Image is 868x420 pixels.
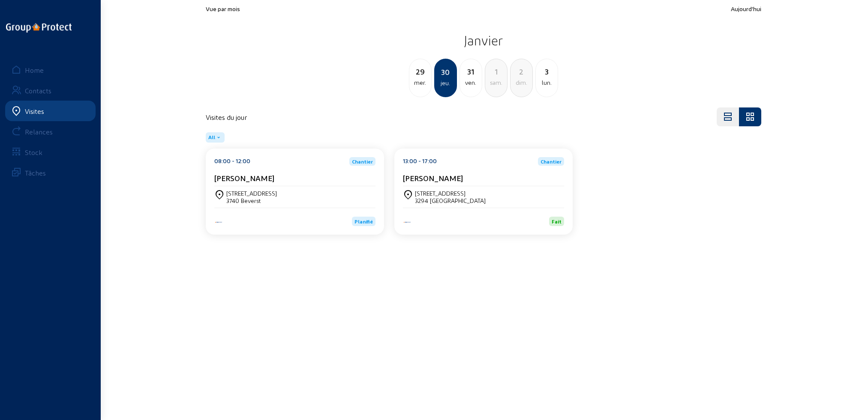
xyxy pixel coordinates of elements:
img: logo-oneline.png [6,23,72,33]
h2: Janvier [206,30,761,51]
div: [STREET_ADDRESS] [415,190,486,197]
div: Tâches [25,169,46,177]
div: 1 [485,66,507,77]
div: Stock [25,148,42,156]
a: Home [5,60,96,80]
a: Relances [5,121,96,142]
img: Aqua Protect [403,221,411,223]
div: Contacts [25,86,51,95]
div: Visites [25,107,44,115]
div: 3294 [GEOGRAPHIC_DATA] [415,197,486,204]
img: Aqua Protect [214,221,223,223]
div: sam. [485,77,507,88]
h4: Visites du jour [206,113,247,121]
a: Tâches [5,162,96,183]
span: All [208,134,215,141]
div: 3740 Beverst [226,197,277,204]
div: 3 [536,66,558,77]
div: 2 [511,66,532,77]
div: Relances [25,128,53,136]
div: ven. [460,77,482,88]
span: Vue par mois [206,5,240,12]
span: Chantier [541,159,562,164]
span: Fait [552,218,562,224]
a: Stock [5,142,96,162]
div: Home [25,66,44,74]
div: 08:00 - 12:00 [214,157,250,166]
cam-card-title: [PERSON_NAME] [214,173,274,182]
a: Contacts [5,80,96,101]
span: Chantier [352,159,373,164]
div: 13:00 - 17:00 [403,157,437,166]
div: 31 [460,66,482,77]
div: [STREET_ADDRESS] [226,190,277,197]
div: 29 [409,66,431,77]
a: Visites [5,101,96,121]
div: dim. [511,77,532,88]
span: Planifié [354,218,373,224]
div: lun. [536,77,558,88]
span: Aujourd'hui [731,5,761,12]
div: mer. [409,77,431,88]
cam-card-title: [PERSON_NAME] [403,173,463,182]
div: 30 [435,66,456,78]
div: jeu. [435,78,456,88]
